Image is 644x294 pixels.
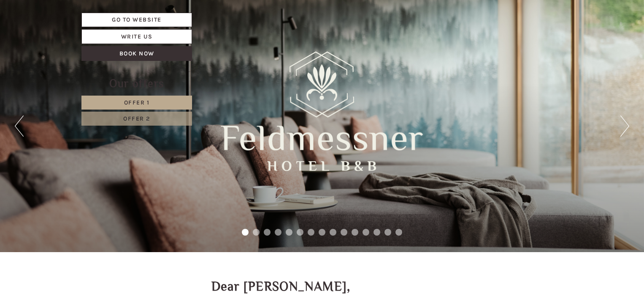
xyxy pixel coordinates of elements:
[123,115,150,122] span: Offer 2
[620,115,629,137] button: Next
[211,280,351,294] h1: Dear [PERSON_NAME],
[15,115,24,137] button: Previous
[81,76,192,91] div: Our offers
[81,29,192,44] a: Write us
[124,99,150,106] span: Offer 1
[81,13,192,27] a: Go to website
[81,46,192,61] a: Book now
